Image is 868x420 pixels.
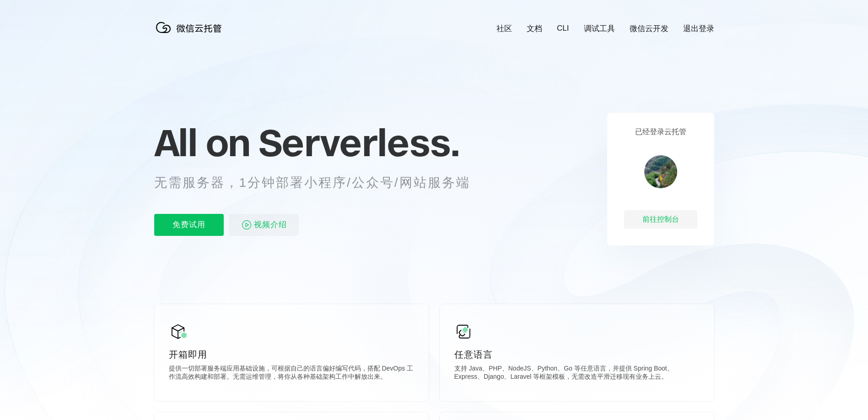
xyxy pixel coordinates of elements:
span: 视频介绍 [254,214,287,236]
a: 微信云开发 [630,23,669,34]
a: 微信云托管 [154,30,227,38]
p: 开箱即用 [169,348,414,361]
a: 退出登录 [683,23,714,34]
p: 支持 Java、PHP、NodeJS、Python、Go 等任意语言，并提供 Spring Boot、Express、Django、Laravel 等框架模板，无需改造平滑迁移现有业务上云。 [454,365,700,383]
span: Serverless. [259,120,459,165]
p: 无需服务器，1分钟部署小程序/公众号/网站服务端 [154,174,487,192]
img: 微信云托管 [154,18,227,37]
img: video_play.svg [241,219,252,230]
a: 调试工具 [584,23,615,34]
a: 文档 [527,23,542,34]
p: 免费试用 [154,214,224,236]
a: CLI [557,24,569,33]
div: 前往控制台 [624,210,697,229]
p: 已经登录云托管 [635,127,686,137]
p: 任意语言 [454,348,700,361]
p: 提供一切部署服务端应用基础设施，可根据自己的语言偏好编写代码，搭配 DevOps 工作流高效构建和部署。无需运维管理，将你从各种基础架构工作中解放出来。 [169,365,414,383]
a: 社区 [496,23,512,34]
span: All on [154,120,250,165]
